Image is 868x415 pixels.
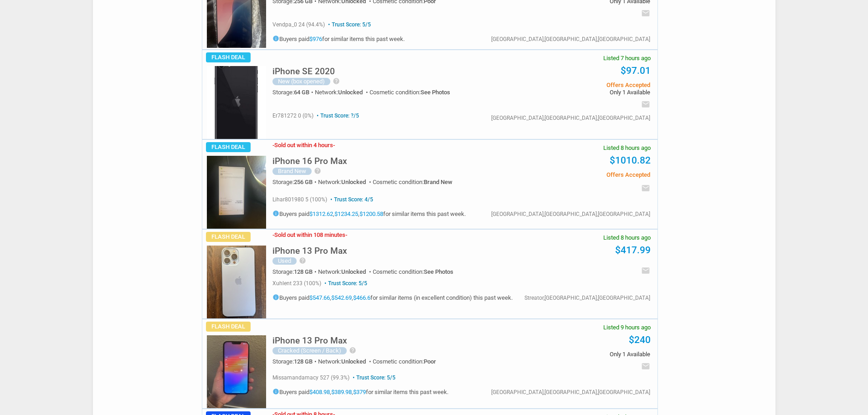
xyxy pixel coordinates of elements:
[207,246,266,318] img: s-l225.jpg
[272,196,327,203] span: lihar801980 5 (100%)
[314,167,321,174] i: help
[629,334,651,345] a: $240
[309,389,330,395] a: $408.98
[421,89,450,96] span: See Photos
[206,322,251,332] span: Flash Deal
[360,210,383,217] a: $1200.58
[373,359,436,364] div: Cosmetic condition:
[272,35,279,42] i: info
[621,65,651,76] a: $97.01
[272,159,347,165] a: iPhone 16 Pro Max
[353,389,366,395] a: $379
[424,179,452,185] span: Brand New
[351,374,395,381] span: Trust Score: 5/5
[272,374,349,381] span: missamandamacy 527 (99.3%)
[207,156,266,229] img: s-l225.jpg
[294,89,309,96] span: 64 GB
[272,359,318,364] div: Storage:
[370,89,450,95] div: Cosmetic condition:
[272,232,347,238] h3: Sold out within 108 minutes
[309,210,333,217] a: $1312.62
[207,66,266,139] img: s-l225.jpg
[323,280,367,287] span: Trust Score: 5/5
[272,113,313,119] span: er781272 0 (0%)
[272,388,279,395] i: info
[491,389,650,395] div: [GEOGRAPHIC_DATA],[GEOGRAPHIC_DATA],[GEOGRAPHIC_DATA]
[272,210,466,217] h5: Buyers paid , , for similar items this past week.
[513,82,650,88] span: Offers Accepted
[272,338,347,345] a: iPhone 13 Pro Max
[294,268,313,275] span: 128 GB
[341,358,366,365] span: Unlocked
[334,210,358,217] a: $1234.25
[207,335,266,408] img: s-l225.jpg
[603,145,651,151] span: Listed 8 hours ago
[513,89,650,95] span: Only 1 Available
[349,347,356,354] i: help
[318,179,373,185] div: Network:
[513,351,650,357] span: Only 1 Available
[315,89,370,95] div: Network:
[641,362,650,371] i: email
[331,389,352,395] a: $389.98
[272,142,274,149] span: -
[272,280,321,287] span: xuhlent 233 (100%)
[491,36,650,42] div: [GEOGRAPHIC_DATA],[GEOGRAPHIC_DATA],[GEOGRAPHIC_DATA]
[333,77,340,85] i: help
[315,113,359,119] span: Trust Score: ?/5
[424,358,436,365] span: Poor
[272,69,335,76] a: iPhone SE 2020
[603,55,651,61] span: Listed 7 hours ago
[272,89,315,95] div: Storage:
[272,21,325,28] span: vendpa_0 24 (94.4%)
[353,294,370,301] a: $466.6
[513,172,650,178] span: Offers Accepted
[338,89,363,96] span: Unlocked
[272,246,347,255] h5: iPhone 13 Pro Max
[329,196,373,203] span: Trust Score: 4/5
[641,9,650,18] i: email
[272,142,335,148] h3: Sold out within 4 hours
[272,294,513,301] h5: Buyers paid , , for similar items (in excellent condition) this past week.
[341,268,366,275] span: Unlocked
[333,142,335,149] span: -
[373,269,453,275] div: Cosmetic condition:
[272,157,347,165] h5: iPhone 16 Pro Max
[603,235,651,241] span: Listed 8 hours ago
[206,142,251,152] span: Flash Deal
[524,295,650,301] div: Streator,[GEOGRAPHIC_DATA],[GEOGRAPHIC_DATA]
[318,269,373,275] div: Network:
[331,294,352,301] a: $542.69
[272,168,312,175] div: Brand New
[272,269,318,275] div: Storage:
[272,388,448,395] h5: Buyers paid , , for similar items this past week.
[641,266,650,275] i: email
[272,78,330,85] div: New (box opened)
[318,359,373,364] div: Network:
[294,358,313,365] span: 128 GB
[641,184,650,193] i: email
[272,347,347,354] div: Cracked (Screen / Back)
[272,336,347,345] h5: iPhone 13 Pro Max
[272,179,318,185] div: Storage:
[206,52,251,62] span: Flash Deal
[272,35,405,42] h5: Buyers paid for similar items this past week.
[272,67,335,76] h5: iPhone SE 2020
[373,179,452,185] div: Cosmetic condition:
[491,211,650,217] div: [GEOGRAPHIC_DATA],[GEOGRAPHIC_DATA],[GEOGRAPHIC_DATA]
[206,232,251,242] span: Flash Deal
[615,245,651,256] a: $417.99
[299,257,306,264] i: help
[491,115,650,121] div: [GEOGRAPHIC_DATA],[GEOGRAPHIC_DATA],[GEOGRAPHIC_DATA]
[603,324,651,330] span: Listed 9 hours ago
[341,179,366,185] span: Unlocked
[294,179,313,185] span: 256 GB
[272,294,279,301] i: info
[326,21,371,28] span: Trust Score: 5/5
[272,231,274,238] span: -
[610,155,651,166] a: $1010.82
[272,248,347,255] a: iPhone 13 Pro Max
[345,231,347,238] span: -
[309,36,322,42] a: $976
[309,294,330,301] a: $547.66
